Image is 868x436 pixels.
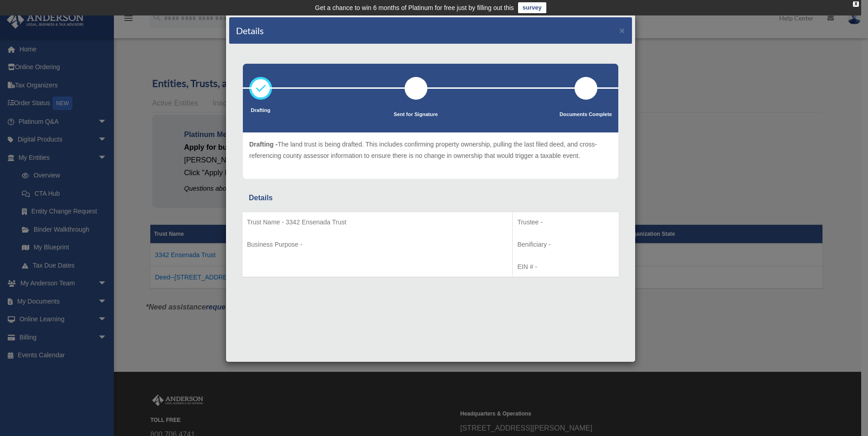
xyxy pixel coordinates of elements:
p: The land trust is being drafted. This includes confirming property ownership, pulling the last fi... [249,139,612,161]
p: Sent for Signature [394,110,438,119]
div: Details [249,192,612,204]
a: survey [518,2,546,13]
p: Documents Complete [560,110,612,119]
span: Drafting - [249,141,277,148]
p: Trust Name - 3342 Ensenada Trust [247,217,508,228]
p: EIN # - [517,261,614,273]
p: Drafting [249,106,272,115]
h4: Details [236,24,264,37]
p: Business Purpose - [247,239,508,250]
p: Benificiary - [517,239,614,250]
div: Get a chance to win 6 months of Platinum for free just by filling out this [315,2,514,13]
div: close [853,1,859,7]
p: Trustee - [517,217,614,228]
button: × [619,25,625,35]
